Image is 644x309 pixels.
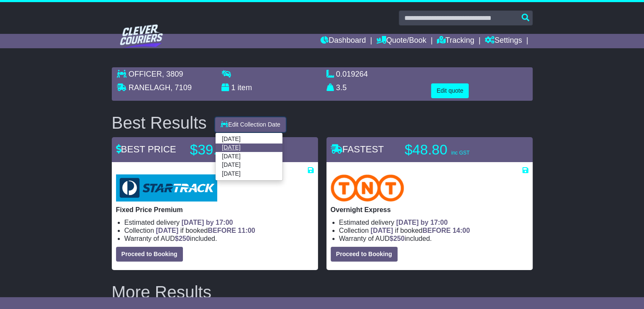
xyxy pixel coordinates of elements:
li: Warranty of AUD included. [339,235,528,243]
span: 1 [231,83,235,92]
a: [DATE] [216,152,282,160]
a: Dashboard [321,34,366,48]
span: , 3809 [162,70,183,78]
li: Warranty of AUD included. [124,235,314,243]
a: Quote/Book [376,34,426,48]
a: Tracking [437,34,474,48]
p: $48.80 [405,141,511,158]
li: Collection [124,226,314,235]
span: inc GST [451,150,470,156]
span: if booked [156,227,255,234]
button: Edit quote [431,83,469,98]
button: Proceed to Booking [331,247,398,262]
span: 250 [393,235,405,242]
span: BEFORE [208,227,236,234]
p: Fixed Price Premium [116,206,314,214]
li: Estimated delivery [339,218,528,226]
a: [DATE] [216,143,282,152]
span: $ [390,235,405,242]
li: Estimated delivery [124,218,314,226]
a: [DATE] [216,169,282,178]
span: item [238,83,252,92]
span: if booked [370,227,470,234]
p: Overnight Express [331,206,528,214]
span: , 7109 [171,83,192,92]
span: BEST PRICE [116,144,176,154]
span: 11:00 [238,227,255,234]
span: 250 [179,235,190,242]
span: 14:00 [453,227,470,234]
a: [DATE] [216,135,282,143]
p: $39.00 [190,141,296,158]
button: Edit Collection Date [215,117,286,132]
span: $ [175,235,190,242]
span: 3.5 [336,83,347,92]
div: Best Results [108,113,211,132]
li: Collection [339,226,528,235]
h2: More Results [112,283,533,301]
span: [DATE] [156,227,178,234]
span: [DATE] [370,227,393,234]
span: [DATE] by 17:00 [182,219,233,226]
span: FASTEST [331,144,384,154]
span: BEFORE [423,227,451,234]
a: Settings [485,34,522,48]
img: StarTrack: Fixed Price Premium [116,174,217,201]
span: OFFICER [129,70,162,78]
span: [DATE] by 17:00 [396,219,448,226]
span: RANELAGH [129,83,171,92]
a: [DATE] [216,161,282,169]
span: 0.019264 [336,70,368,78]
img: TNT Domestic: Overnight Express [331,174,404,201]
button: Proceed to Booking [116,247,183,262]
